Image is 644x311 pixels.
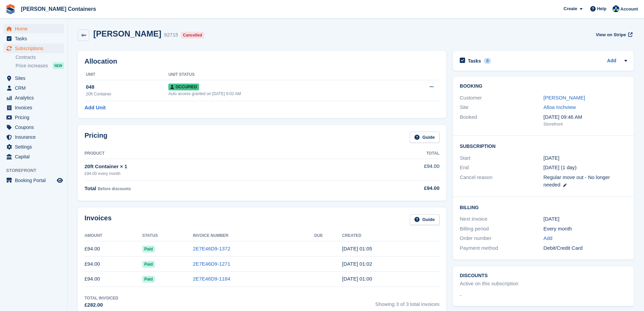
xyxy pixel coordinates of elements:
span: CRM [15,83,55,93]
div: 92715 [164,31,178,39]
th: Unit Status [168,69,395,80]
a: menu [3,152,64,161]
a: menu [3,93,64,103]
span: Sites [15,73,55,83]
div: [DATE] [544,215,627,223]
span: Before discounts [98,186,131,191]
span: Analytics [15,93,55,103]
h2: Allocation [85,58,439,65]
div: Storefront [544,121,627,128]
div: Auto access granted on [DATE] 6:02 AM [168,91,395,97]
span: Occupied [168,84,199,90]
div: Cancel reason [460,174,543,189]
a: View on Stripe [593,29,634,40]
span: Storefront [6,167,67,174]
th: Invoice Number [193,230,314,241]
div: Booked [460,113,543,128]
span: Capital [15,152,55,161]
th: Product [85,148,351,159]
div: Next invoice [460,215,543,223]
span: Create [564,5,577,12]
a: Contracts [16,54,64,61]
a: menu [3,34,64,43]
div: [DATE] 09:46 AM [544,113,627,121]
span: Price increases [16,63,48,69]
div: Total Invoiced [85,295,118,301]
span: Settings [15,142,55,152]
th: Due [314,230,342,241]
div: Every month [544,225,627,233]
td: £94.00 [85,271,142,287]
div: NEW [53,62,64,69]
span: Account [620,6,638,13]
span: Regular move out - No longer needed [544,174,610,188]
td: £94.00 [351,159,439,180]
h2: Booking [460,84,627,89]
a: Add [544,235,553,242]
th: Unit [85,69,168,80]
span: Pricing [15,113,55,122]
span: - [460,292,461,299]
div: Cancelled [181,32,204,39]
a: Guide [410,214,439,225]
a: 2E7E46D9-1184 [193,276,230,282]
span: Showing 3 of 3 total invoices [375,295,439,309]
div: £94.00 every month [85,171,351,177]
a: menu [3,123,64,132]
a: Price increases NEW [16,62,64,69]
a: menu [3,44,64,53]
a: menu [3,142,64,152]
div: 0 [484,58,492,64]
div: End [460,164,543,172]
span: Paid [142,246,155,252]
a: menu [3,83,64,93]
img: Audra Whitelaw [613,5,619,12]
img: stora-icon-8386f47178a22dfd0bd8f6a31ec36ba5ce8667c1dd55bd0f319d3a0aa187defe.svg [5,4,16,14]
h2: Billing [460,204,627,210]
td: £94.00 [85,241,142,257]
div: 20ft Container × 1 [85,163,351,171]
th: Status [142,230,193,241]
h2: Invoices [85,214,112,225]
th: Created [342,230,439,241]
div: £282.00 [85,301,118,309]
div: 048 [86,83,168,91]
a: Add Unit [85,104,105,112]
span: View on Stripe [596,31,626,38]
h2: [PERSON_NAME] [93,29,161,38]
th: Amount [85,230,142,241]
div: Billing period [460,225,543,233]
span: Home [15,24,55,34]
a: 2E7E46D9-1271 [193,261,230,267]
a: menu [3,176,64,185]
div: Payment method [460,244,543,252]
a: menu [3,132,64,142]
span: Paid [142,261,155,268]
div: Order number [460,235,543,242]
time: 2025-07-27 00:02:02 UTC [342,261,372,267]
span: Coupons [15,123,55,132]
div: Active on this subscription [460,280,518,288]
div: £94.00 [351,184,439,192]
span: Booking Portal [15,176,55,185]
a: [PERSON_NAME] Containers [18,3,99,15]
span: Paid [142,276,155,283]
time: 2025-06-27 00:00:35 UTC [342,276,372,282]
div: Debit/Credit Card [544,244,627,252]
th: Total [351,148,439,159]
span: Insurance [15,132,55,142]
a: Add [607,57,616,65]
a: 2E7E46D9-1372 [193,246,230,251]
h2: Discounts [460,273,627,279]
a: Guide [410,132,439,143]
a: menu [3,73,64,83]
div: 20ft Container [86,91,168,97]
span: Total [85,185,96,191]
time: 2025-06-27 00:00:00 UTC [544,154,559,162]
h2: Tasks [468,58,481,64]
a: menu [3,103,64,112]
div: Site [460,104,543,111]
time: 2025-08-27 00:05:08 UTC [342,246,372,251]
h2: Subscription [460,142,627,149]
span: Invoices [15,103,55,112]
